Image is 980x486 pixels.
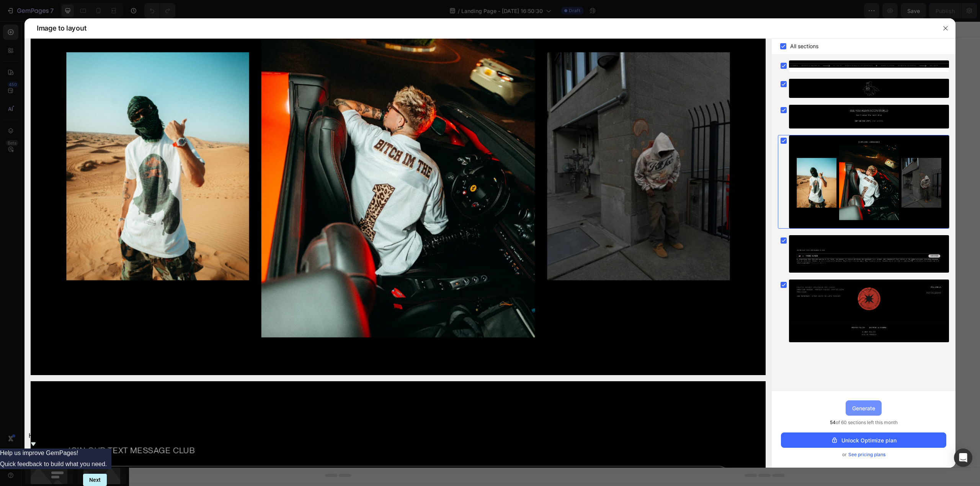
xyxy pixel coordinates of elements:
button: Generate [846,400,882,416]
span: See pricing plans [848,451,885,458]
div: Unlock Optimize plan [831,436,897,444]
span: Image to layout [37,24,86,33]
div: Open Intercom Messenger [954,449,972,467]
span: of 60 sections left this month [830,419,898,426]
span: 54 [830,419,836,425]
div: or [781,451,946,458]
button: Unlock Optimize plan [781,432,946,448]
div: Start with Sections from sidebar [379,234,472,244]
button: Add elements [427,250,481,265]
div: Generate [852,404,875,412]
span: All sections [790,42,818,51]
button: Show survey - Help us improve GemPages! [29,432,107,449]
span: Help us improve GemPages! [29,432,107,439]
button: Add sections [370,250,423,265]
div: Start with Generating from URL or image [374,293,477,299]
